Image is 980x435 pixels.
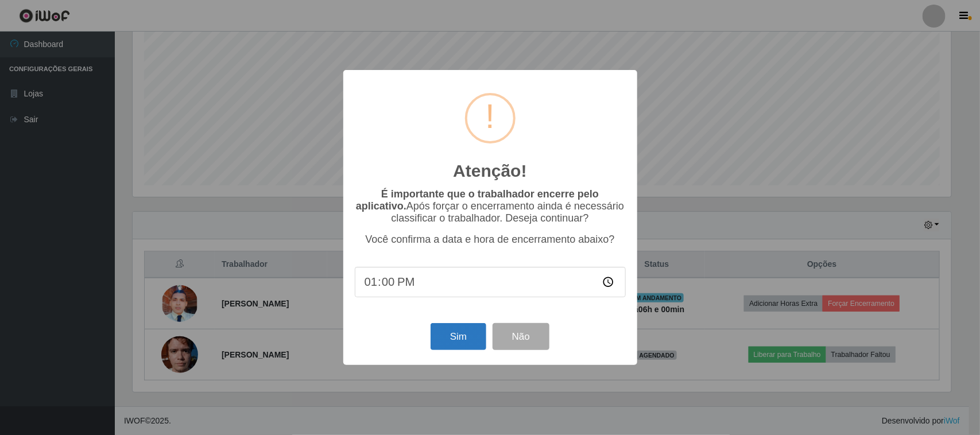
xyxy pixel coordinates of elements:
p: Você confirma a data e hora de encerramento abaixo? [355,234,626,246]
button: Sim [431,323,486,350]
button: Não [493,323,549,350]
b: É importante que o trabalhador encerre pelo aplicativo. [356,188,599,212]
p: Após forçar o encerramento ainda é necessário classificar o trabalhador. Deseja continuar? [355,188,626,224]
h2: Atenção! [453,161,526,181]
